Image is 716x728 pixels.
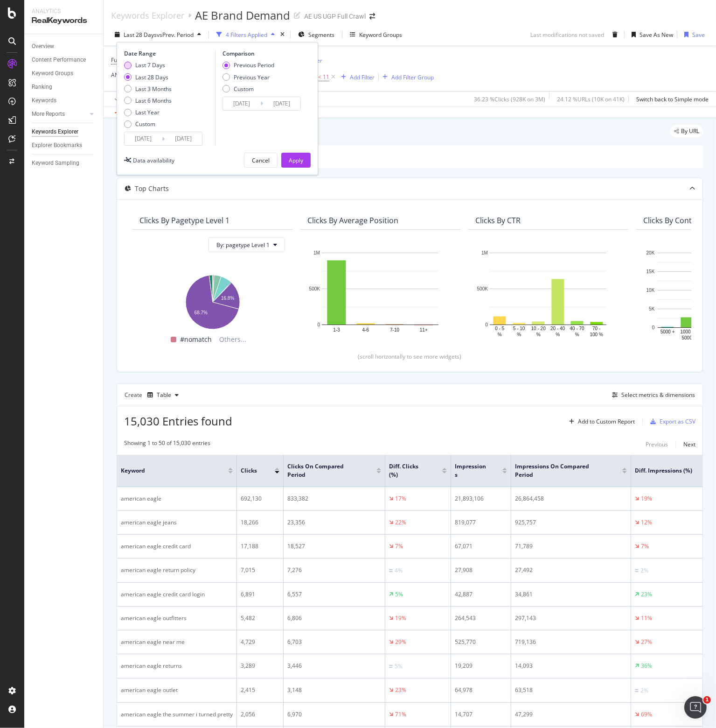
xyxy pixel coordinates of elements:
div: 833,382 [287,495,381,503]
text: 15K [646,269,655,274]
div: Keywords [32,96,56,106]
div: Last 6 Months [124,97,172,105]
img: Equal [389,665,393,668]
text: 100 % [590,332,603,337]
div: 2,415 [241,686,279,694]
div: A chart. [307,248,453,339]
span: Impressions [455,462,488,479]
div: 23,356 [287,518,381,527]
div: Keywords Explorer [32,127,78,137]
span: < [318,73,321,81]
div: 71% [395,710,406,719]
div: 18,266 [241,518,279,527]
div: 264,543 [455,614,507,622]
div: Last Year [124,108,172,116]
div: american eagle outfitters [121,614,233,622]
div: 26,864,458 [515,495,627,503]
div: 23% [641,590,652,599]
div: 819,077 [455,518,507,527]
span: Impressions On Compared Period [515,462,608,479]
div: 27% [641,638,652,646]
text: 20 - 40 [550,326,565,331]
div: Last 28 Days [135,73,168,81]
button: Previous [646,439,668,450]
a: Keyword Groups [32,69,97,78]
div: Date Range [124,49,213,57]
div: Select metrics & dimensions [621,391,695,399]
div: Last 3 Months [135,85,172,93]
div: Custom [135,120,155,128]
div: 14,093 [515,662,627,670]
div: Last 6 Months [135,97,172,105]
div: Last 3 Months [124,85,172,93]
div: Last 28 Days [124,73,172,81]
button: Next [683,439,695,450]
span: Segments [308,31,334,39]
div: 27,492 [515,566,627,574]
span: Full URL [111,56,132,64]
div: american eagle jeans [121,518,233,527]
div: Previous Period [234,61,274,69]
input: End Date [165,132,202,145]
div: Add Filter Group [391,73,434,81]
a: Keywords Explorer [32,127,97,137]
div: Last Year [135,108,160,116]
svg: A chart. [139,270,285,331]
button: Export as CSV [646,414,695,429]
div: american eagle credit card login [121,590,233,599]
div: 4 Filters Applied [226,31,267,39]
text: 1M [481,250,488,255]
text: 20K [646,250,655,255]
div: A chart. [475,248,621,339]
div: 17,188 [241,542,279,551]
div: american eagle [121,495,233,503]
text: 16.8% [221,295,234,300]
text: % [575,332,579,337]
text: 10K [646,288,655,293]
div: 24.12 % URLs ( 10K on 41K ) [557,95,625,103]
div: american eagle outlet [121,686,233,694]
div: 18,527 [287,542,381,551]
div: 36.23 % Clicks ( 928K on 3M ) [474,95,545,103]
div: american eagle credit card [121,542,233,551]
text: 0 [317,322,320,327]
div: 42,887 [455,590,507,599]
div: Add Filter [350,73,375,81]
div: 21,893,106 [455,495,507,503]
div: 27,908 [455,566,507,574]
div: 23% [395,686,406,694]
button: Save As New [628,27,673,42]
div: Table [157,392,171,398]
text: 0 [652,325,655,330]
div: Clicks By CTR [475,216,521,225]
text: 5000 [682,335,693,340]
div: Cancel [252,156,270,164]
div: american eagle return policy [121,566,233,574]
div: 19% [641,495,652,503]
div: 6,557 [287,590,381,599]
div: 5% [395,590,403,599]
text: 68.7% [195,310,208,315]
span: 11 [323,71,329,84]
div: 4,729 [241,638,279,646]
div: Keyword Sampling [32,158,79,168]
text: 40 - 70 [570,326,585,331]
div: 71,789 [515,542,627,551]
div: 6,806 [287,614,381,622]
div: More Reports [32,109,65,119]
div: Switch back to Simple mode [636,95,709,103]
div: Custom [234,85,254,93]
button: Cancel [244,153,278,168]
button: Select metrics & dimensions [608,389,695,401]
div: 6,970 [287,710,381,719]
text: 10 - 20 [531,326,546,331]
div: 7,015 [241,566,279,574]
span: By: pagetype Level 1 [216,241,270,249]
button: 4 Filters Applied [213,27,278,42]
div: 36% [641,662,652,670]
div: Last 7 Days [124,61,172,69]
div: Explorer Bookmarks [32,141,82,150]
span: Diff. Impressions (%) [635,466,692,475]
button: Add Filter [337,71,375,83]
button: Segments [294,27,338,42]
